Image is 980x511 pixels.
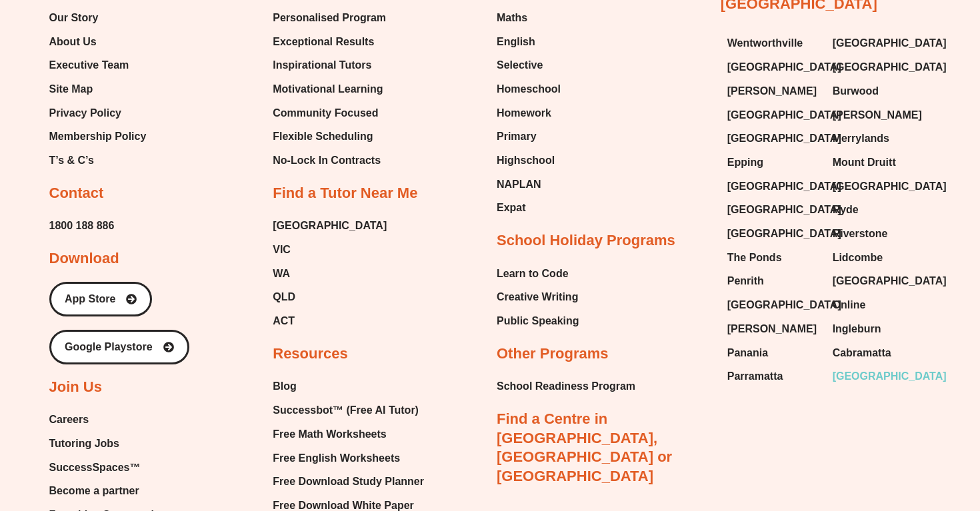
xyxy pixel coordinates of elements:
[273,264,387,284] a: WA
[264,154,269,162] span: K
[497,311,579,331] span: Public Speaking
[255,154,260,162] span: V
[206,154,211,162] span: L
[65,294,115,304] span: App Store
[101,134,104,146] span: \
[497,55,543,75] span: Selective
[273,424,432,444] a: Free Math Worksheets
[246,154,251,162] span: Y
[99,154,105,162] span: D
[83,165,91,173] span: 
[497,287,578,307] span: Creative Writing
[74,165,80,173] span: D
[147,154,154,162] span: O
[129,134,136,146] span: L
[49,103,147,123] a: Privacy Policy
[497,151,555,171] span: Highschool
[112,85,123,100] span: U
[140,1,160,20] span: of ⁨4⁩
[91,154,97,162] span: V
[107,165,115,173] span: 
[139,154,145,162] span: U
[49,434,119,454] span: Tutoring Jobs
[833,343,891,363] span: Cabramatta
[49,32,147,52] a: About Us
[82,134,90,146] span: V
[49,151,147,171] a: T’s & C’s
[727,224,841,244] span: [GEOGRAPHIC_DATA]
[727,33,803,53] span: Wentworthville
[497,175,561,195] a: NAPLAN
[151,154,153,162] span: \
[332,154,336,162] span: J
[273,151,386,171] a: No-Lock In Contracts
[273,103,378,123] span: Community Focused
[727,105,819,125] a: [GEOGRAPHIC_DATA]
[273,472,424,492] span: Free Download Study Planner
[171,154,175,162] span: L
[273,154,281,162] span: 
[307,154,313,162] span: R
[159,154,165,162] span: D
[497,264,579,284] a: Learn to Code
[172,154,178,162] span: H
[49,127,147,147] span: Membership Policy
[208,154,216,162] span: W
[833,224,925,244] a: Riverstone
[166,154,171,162] span: S
[273,448,400,468] span: Free English Worksheets
[107,134,119,146] span: 
[233,85,248,100] span: 
[389,154,395,162] span: H
[99,165,105,173] span: D
[269,154,275,162] span: H
[49,282,152,316] a: App Store
[833,153,896,173] span: Mount Druitt
[833,81,879,101] span: Burwood
[193,85,204,100] span: H
[751,360,980,511] iframe: Chat Widget
[833,319,925,339] a: Ingleburn
[49,55,129,75] span: Executive Team
[376,1,395,20] button: Draw
[261,154,269,162] span: W
[373,154,381,162] span: 
[833,177,925,197] a: [GEOGRAPHIC_DATA]
[833,177,947,197] span: [GEOGRAPHIC_DATA]
[245,154,249,162] span: L
[833,81,925,101] a: Burwood
[273,240,291,260] span: VIC
[74,154,79,162] span: $
[49,330,189,364] a: Google Playstore
[273,400,432,420] a: Successbot™ (Free AI Tutor)
[273,55,371,75] span: Inspirational Tutors
[727,319,819,339] a: [PERSON_NAME]
[273,79,383,99] span: Motivational Learning
[271,85,282,100] span: R
[833,33,925,53] a: [GEOGRAPHIC_DATA]
[497,410,672,484] a: Find a Centre in [GEOGRAPHIC_DATA], [GEOGRAPHIC_DATA] or [GEOGRAPHIC_DATA]
[273,287,387,307] a: QLD
[305,154,313,162] span: 
[49,8,147,28] a: Our Story
[223,154,231,162] span: W
[49,481,139,501] span: Become a partner
[181,85,196,100] span: 
[273,79,386,99] a: Motivational Learning
[79,165,85,173] span: Q
[727,153,763,173] span: Epping
[103,165,105,173] span: \
[833,248,883,268] span: Lidcombe
[251,154,257,162] span: H
[833,224,888,244] span: Riverstone
[727,295,841,315] span: [GEOGRAPHIC_DATA]
[403,154,409,162] span: D
[727,343,768,363] span: Panania
[833,295,925,315] a: Online
[87,154,93,162] span: H
[287,154,292,162] span: K
[368,154,374,162] span: R
[94,85,106,100] span: G
[273,32,386,52] a: Exceptional Results
[103,85,114,100] span: H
